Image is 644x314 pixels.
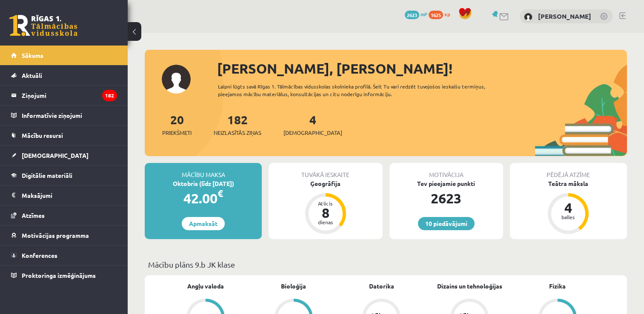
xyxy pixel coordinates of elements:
[418,217,475,230] a: 10 piedāvājumi
[313,206,338,220] div: 8
[283,128,342,137] span: [DEMOGRAPHIC_DATA]
[11,226,117,245] a: Motivācijas programma
[313,201,338,206] div: Atlicis
[11,86,117,105] a: Ziņojumi182
[313,220,338,225] div: dienas
[22,211,45,219] span: Atzīmes
[22,171,72,179] span: Digitālie materiāli
[22,271,96,279] span: Proktoringa izmēģinājums
[102,90,117,101] i: 182
[429,11,443,19] span: 1625
[437,282,502,291] a: Dizains un tehnoloģijas
[510,179,627,235] a: Teātra māksla 4 balles
[389,179,503,188] div: Tev pieejamie punkti
[510,163,627,179] div: Pēdējā atzīme
[269,179,382,188] div: Ģeogrāfija
[187,282,224,291] a: Angļu valoda
[22,106,117,125] legend: Informatīvie ziņojumi
[524,13,532,21] img: Danila Suslovs
[549,282,566,291] a: Fizika
[214,128,261,137] span: Neizlasītās ziņas
[389,188,503,208] div: 2623
[369,282,394,291] a: Datorika
[281,282,306,291] a: Bioloģija
[11,245,117,265] a: Konferences
[22,231,89,239] span: Motivācijas programma
[11,206,117,225] a: Atzīmes
[145,163,262,179] div: Mācību maksa
[429,11,454,17] a: 1625 xp
[11,46,117,65] a: Sākums
[555,201,581,214] div: 4
[22,86,117,105] legend: Ziņojumi
[283,112,342,137] a: 4[DEMOGRAPHIC_DATA]
[11,186,117,205] a: Maksājumi
[444,11,450,17] span: xp
[555,214,581,220] div: balles
[405,11,419,19] span: 2623
[22,51,43,59] span: Sākums
[11,126,117,145] a: Mācību resursi
[22,131,63,139] span: Mācību resursi
[218,187,223,200] span: €
[11,166,117,185] a: Digitālie materiāli
[22,186,117,205] legend: Maksājumi
[389,163,503,179] div: Motivācija
[11,146,117,165] a: [DEMOGRAPHIC_DATA]
[269,163,382,179] div: Tuvākā ieskaite
[9,15,77,36] a: Rīgas 1. Tālmācības vidusskola
[22,151,89,159] span: [DEMOGRAPHIC_DATA]
[162,128,192,137] span: Priekšmeti
[218,83,507,98] div: Laipni lūgts savā Rīgas 1. Tālmācības vidusskolas skolnieka profilā. Šeit Tu vari redzēt tuvojošo...
[421,11,427,17] span: mP
[22,71,42,79] span: Aktuāli
[145,188,262,208] div: 42.00
[510,179,627,188] div: Teātra māksla
[145,179,262,188] div: Oktobris (līdz [DATE])
[11,66,117,85] a: Aktuāli
[148,259,624,270] p: Mācību plāns 9.b JK klase
[269,179,382,235] a: Ģeogrāfija Atlicis 8 dienas
[217,58,627,79] div: [PERSON_NAME], [PERSON_NAME]!
[538,12,591,20] a: [PERSON_NAME]
[11,106,117,125] a: Informatīvie ziņojumi
[214,112,261,137] a: 182Neizlasītās ziņas
[22,251,57,259] span: Konferences
[162,112,192,137] a: 20Priekšmeti
[11,265,117,285] a: Proktoringa izmēģinājums
[405,11,427,17] a: 2623 mP
[182,217,225,230] a: Apmaksāt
